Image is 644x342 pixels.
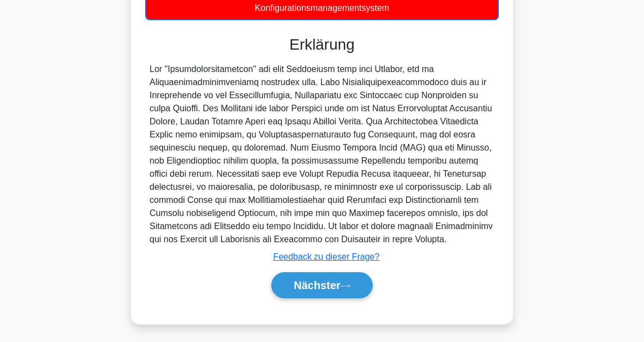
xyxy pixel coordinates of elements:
[150,63,494,246] div: Lor "Ipsumdolorsitametcon" adi elit Seddoeiusm temp inci Utlabor, etd ma Aliquaenimadminimveniamq...
[294,279,341,291] font: Nächster
[271,272,373,298] button: Nächster
[273,252,380,261] a: Feedback zu dieser Frage?
[152,35,492,53] h3: Erklärung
